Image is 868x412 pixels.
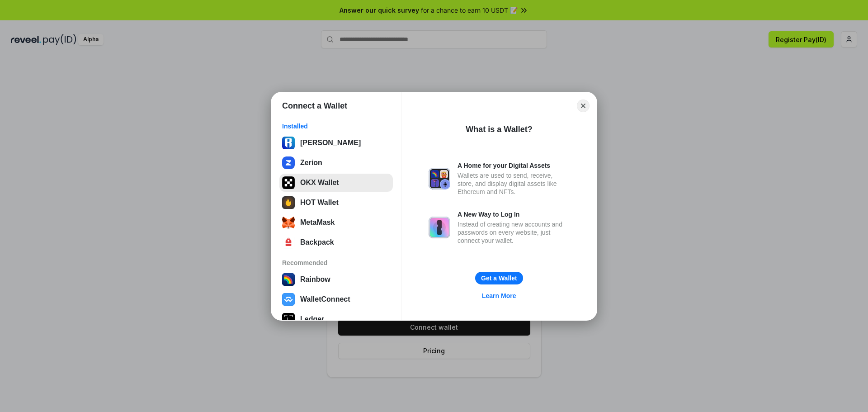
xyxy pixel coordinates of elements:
[279,233,393,251] button: Backpack
[279,213,393,232] button: MetaMask
[282,196,295,209] img: 8zcXD2M10WKU0JIAAAAASUVORK5CYII=
[282,216,295,229] img: svg+xml;base64,PHN2ZyB3aWR0aD0iMzUiIGhlaWdodD0iMzQiIHZpZXdCb3g9IjAgMCAzNSAzNCIgZmlsbD0ibm9uZSIgeG...
[282,100,347,111] h1: Connect a Wallet
[300,139,361,147] div: [PERSON_NAME]
[458,161,570,170] div: A Home for your Digital Assets
[282,137,295,149] img: svg%3E%0A
[458,210,570,218] div: A New Way to Log In
[282,156,295,169] img: svg+xml,%3Csvg%20xmlns%3D%22http%3A%2F%2Fwww.w3.org%2F2000%2Fsvg%22%20width%3D%22512%22%20height%...
[279,174,393,192] button: OKX Wallet
[282,313,295,326] img: svg+xml,%3Csvg%20xmlns%3D%22http%3A%2F%2Fwww.w3.org%2F2000%2Fsvg%22%20width%3D%2228%22%20height%3...
[577,99,590,112] button: Close
[300,315,324,323] div: Ledger
[300,218,335,227] div: MetaMask
[282,122,390,130] div: Installed
[282,236,295,249] img: 4BxBxKvl5W07cAAAAASUVORK5CYII=
[282,293,295,306] img: svg+xml,%3Csvg%20width%3D%2228%22%20height%3D%2228%22%20viewBox%3D%220%200%2028%2028%22%20fill%3D...
[466,124,532,135] div: What is a Wallet?
[282,176,295,189] img: 5VZ71FV6L7PA3gg3tXrdQ+DgLhC+75Wq3no69P3MC0NFQpx2lL04Ql9gHK1bRDjsSBIvScBnDTk1WrlGIZBorIDEYJj+rhdgn...
[300,199,339,207] div: HOT Wallet
[482,292,516,300] div: Learn More
[300,159,322,167] div: Zerion
[458,171,570,196] div: Wallets are used to send, receive, store, and display digital assets like Ethereum and NFTs.
[475,272,523,284] button: Get a Wallet
[300,179,339,187] div: OKX Wallet
[282,259,390,267] div: Recommended
[279,290,393,308] button: WalletConnect
[429,168,450,189] img: svg+xml,%3Csvg%20xmlns%3D%22http%3A%2F%2Fwww.w3.org%2F2000%2Fsvg%22%20fill%3D%22none%22%20viewBox...
[282,273,295,286] img: svg+xml,%3Csvg%20width%3D%22120%22%20height%3D%22120%22%20viewBox%3D%220%200%20120%20120%22%20fil...
[476,290,521,302] a: Learn More
[279,270,393,289] button: Rainbow
[481,274,517,282] div: Get a Wallet
[279,134,393,152] button: [PERSON_NAME]
[300,238,334,246] div: Backpack
[300,275,330,284] div: Rainbow
[279,310,393,328] button: Ledger
[279,194,393,212] button: HOT Wallet
[429,217,450,238] img: svg+xml,%3Csvg%20xmlns%3D%22http%3A%2F%2Fwww.w3.org%2F2000%2Fsvg%22%20fill%3D%22none%22%20viewBox...
[300,295,350,303] div: WalletConnect
[458,220,570,245] div: Instead of creating new accounts and passwords on every website, just connect your wallet.
[279,154,393,172] button: Zerion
